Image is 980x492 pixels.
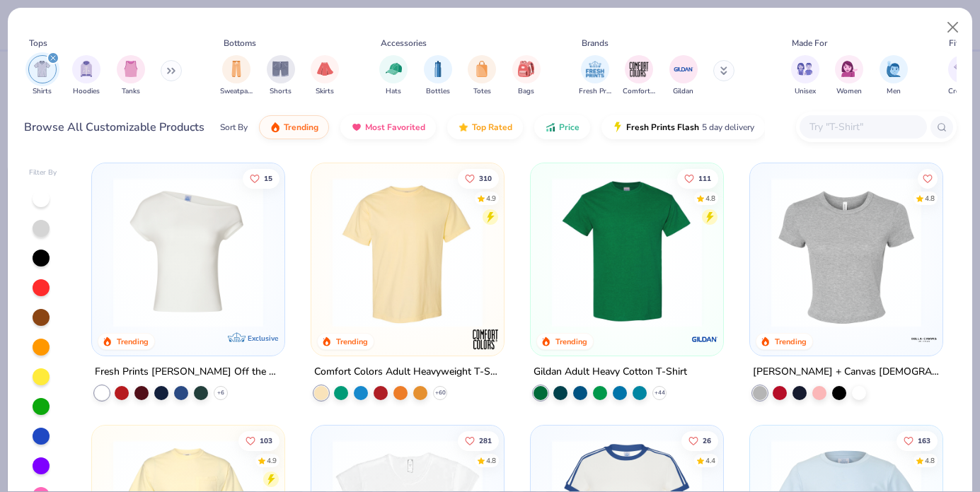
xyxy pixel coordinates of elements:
button: filter button [117,55,145,97]
span: + 60 [435,389,446,397]
div: filter for Skirts [311,55,339,97]
button: Like [243,168,279,188]
img: most_fav.gif [351,122,362,133]
img: Sweatpants Image [229,61,244,77]
span: 15 [264,175,272,182]
div: filter for Totes [468,55,496,97]
button: filter button [512,55,541,97]
div: filter for Men [880,55,908,97]
img: Shirts Image [34,61,50,77]
img: db319196-8705-402d-8b46-62aaa07ed94f [545,177,709,327]
div: Fresh Prints [PERSON_NAME] Off the Shoulder Top [95,363,282,381]
div: 4.9 [486,193,496,204]
div: 4.8 [925,193,935,204]
button: Like [238,430,279,450]
span: Fresh Prints [579,86,611,97]
button: filter button [791,55,819,97]
button: Like [918,168,938,188]
button: Like [897,430,938,450]
div: filter for Bags [512,55,541,97]
button: Close [940,14,967,41]
div: filter for Gildan [669,55,698,97]
input: Try "T-Shirt" [808,119,917,135]
button: filter button [579,55,611,97]
img: aa15adeb-cc10-480b-b531-6e6e449d5067 [764,177,928,327]
img: Comfort Colors logo [471,325,500,353]
div: Made For [792,37,827,49]
img: TopRated.gif [458,122,469,133]
span: Exclusive [248,334,278,343]
div: Browse All Customizable Products [24,119,204,136]
div: Tops [29,37,47,49]
button: Like [681,430,718,450]
button: filter button [468,55,496,97]
span: Price [559,122,580,133]
button: filter button [835,55,863,97]
div: filter for Shorts [267,55,295,97]
button: filter button [220,55,253,97]
div: filter for Hats [379,55,408,97]
button: Like [458,168,499,188]
span: Skirts [316,86,334,97]
img: Hoodies Image [79,61,94,77]
img: Men Image [886,61,901,77]
span: Bottles [426,86,450,97]
span: Shorts [270,86,292,97]
span: Hoodies [73,86,100,97]
div: Fits [949,37,963,49]
div: filter for Bottles [424,55,452,97]
img: Bags Image [518,61,534,77]
img: Comfort Colors Image [628,59,650,80]
span: Totes [473,86,491,97]
div: 4.8 [925,455,935,466]
img: Skirts Image [317,61,333,77]
img: Gildan Image [673,59,694,80]
span: Top Rated [472,122,512,133]
span: 281 [479,437,492,444]
span: Bags [518,86,534,97]
div: Bottoms [224,37,256,49]
div: Brands [582,37,609,49]
button: Most Favorited [340,115,436,139]
img: Hats Image [386,61,402,77]
button: Price [534,115,590,139]
button: Top Rated [447,115,523,139]
img: trending.gif [270,122,281,133]
span: 163 [918,437,930,444]
div: Filter By [29,168,57,178]
div: filter for Hoodies [72,55,100,97]
span: 26 [703,437,711,444]
div: [PERSON_NAME] + Canvas [DEMOGRAPHIC_DATA]' Micro Ribbed Baby Tee [753,363,940,381]
span: Most Favorited [365,122,425,133]
img: Bella + Canvas logo [910,325,938,353]
span: Women [836,86,862,97]
button: filter button [948,55,976,97]
button: filter button [669,55,698,97]
div: filter for Cropped [948,55,976,97]
button: Like [677,168,718,188]
button: filter button [311,55,339,97]
img: Tanks Image [123,61,139,77]
span: 310 [479,175,492,182]
span: Sweatpants [220,86,253,97]
span: + 6 [217,389,224,397]
div: filter for Women [835,55,863,97]
img: flash.gif [612,122,623,133]
span: + 44 [655,389,665,397]
div: Comfort Colors Adult Heavyweight T-Shirt [314,363,501,381]
div: Gildan Adult Heavy Cotton T-Shirt [534,363,687,381]
img: Bottles Image [430,61,446,77]
div: 4.8 [486,455,496,466]
button: filter button [379,55,408,97]
div: 4.9 [267,455,277,466]
div: Accessories [381,37,427,49]
img: Totes Image [474,61,490,77]
span: Men [887,86,901,97]
div: filter for Fresh Prints [579,55,611,97]
button: filter button [623,55,655,97]
div: filter for Unisex [791,55,819,97]
img: Unisex Image [797,61,813,77]
div: filter for Sweatpants [220,55,253,97]
span: 5 day delivery [702,119,754,136]
span: Cropped [948,86,976,97]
